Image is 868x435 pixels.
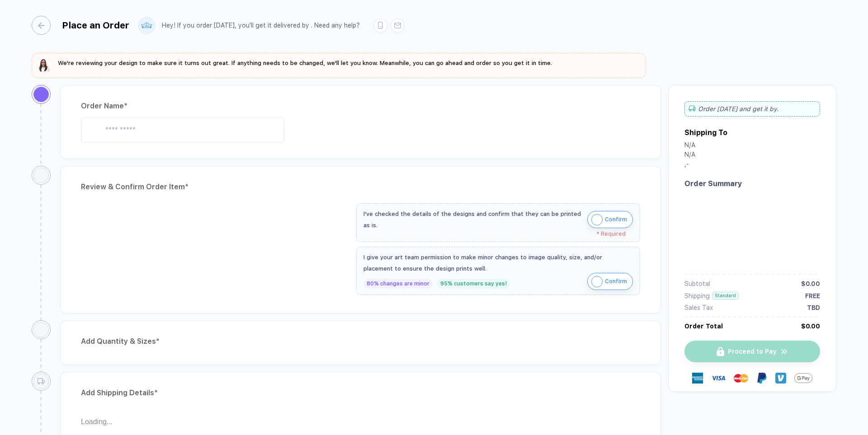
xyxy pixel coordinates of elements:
[807,304,820,311] div: TBD
[684,304,713,311] div: Sales Tax
[805,292,820,299] div: FREE
[58,60,552,66] span: We're reviewing your design to make sure it turns out great. If anything needs to be changed, we'...
[363,208,583,231] div: I've checked the details of the designs and confirm that they can be printed as is.
[363,252,633,274] div: I give your art team permission to make minor changes to image quality, size, and/or placement to...
[591,214,603,225] img: icon
[605,274,627,289] span: Confirm
[587,211,633,228] button: iconConfirm
[684,323,723,330] div: Order Total
[81,386,640,400] div: Add Shipping Details
[684,292,710,299] div: Shipping
[81,99,640,113] div: Order Name
[81,180,640,194] div: Review & Confirm Order Item
[363,279,433,289] div: 80% changes are minor
[62,20,129,31] div: Place an Order
[684,101,820,117] div: Order [DATE] and get it by .
[587,273,633,290] button: iconConfirm
[684,179,820,188] div: Order Summary
[756,373,767,384] img: Paypal
[712,292,738,299] div: Standard
[81,415,640,429] div: Loading...
[734,371,748,385] img: master-card
[37,58,52,73] img: sophie
[711,371,726,385] img: visa
[801,280,820,287] div: $0.00
[794,369,812,387] img: GPay
[684,141,695,151] div: N/A
[684,128,727,137] div: Shipping To
[775,373,786,384] img: Venmo
[801,323,820,330] div: $0.00
[591,276,603,287] img: icon
[684,151,695,160] div: N/A
[139,18,155,33] img: user profile
[605,212,627,227] span: Confirm
[162,22,360,29] div: Hey! If you order [DATE], you'll get it delivered by . Need any help?
[437,279,510,289] div: 95% customers say yes!
[684,160,695,170] div: , -
[363,231,626,237] div: * Required
[684,280,710,287] div: Subtotal
[37,58,552,73] button: We're reviewing your design to make sure it turns out great. If anything needs to be changed, we'...
[81,334,640,349] div: Add Quantity & Sizes
[692,373,703,384] img: express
